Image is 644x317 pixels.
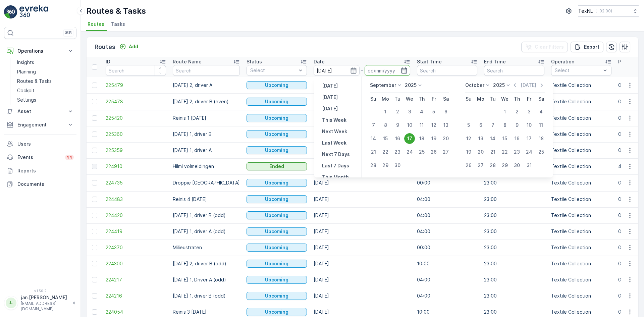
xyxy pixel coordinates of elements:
[106,309,166,315] a: 224054
[367,93,379,105] th: Sunday
[106,147,166,154] span: 225359
[106,293,166,299] a: 224216
[551,82,611,89] p: Textile Collection
[106,260,166,267] a: 224300
[4,164,76,177] a: Reports
[524,160,534,171] div: 31
[417,65,477,76] input: Search
[88,21,104,28] span: Routes
[310,288,414,304] td: [DATE]
[269,163,284,170] p: Ended
[551,260,611,267] p: Textile Collection
[173,115,240,121] p: Reinis 1 [DATE]
[499,93,511,105] th: Wednesday
[21,301,69,312] p: [EMAIL_ADDRESS][DOMAIN_NAME]
[265,196,288,203] p: Upcoming
[173,98,240,105] p: [DATE] 2, driver B (even)
[392,120,403,130] div: 9
[4,137,76,151] a: Users
[17,121,63,128] p: Engagement
[416,106,427,117] div: 4
[4,177,76,191] a: Documents
[319,150,353,158] button: Next 7 Days
[463,147,474,157] div: 19
[173,58,202,65] p: Route Name
[4,5,17,19] img: logo
[310,207,414,223] td: [DATE]
[322,117,346,123] p: This Week
[512,160,522,171] div: 30
[512,120,522,130] div: 9
[417,212,477,219] p: 04:00
[265,82,288,89] p: Upcoming
[417,179,477,186] p: 00:00
[365,65,411,76] input: dd/mm/yyyy
[129,43,138,50] p: Add
[484,65,544,76] input: Search
[92,293,97,299] div: Toggle Row Selected
[247,227,307,235] button: Upcoming
[392,160,403,171] div: 30
[247,130,307,138] button: Upcoming
[106,276,166,283] a: 224217
[117,43,141,51] button: Add
[416,93,428,105] th: Thursday
[173,212,240,219] p: [DATE] 1, driver B (odd)
[92,180,97,186] div: Toggle Row Selected
[14,67,76,76] a: Planning
[416,147,427,157] div: 25
[484,260,544,267] p: 23:00
[265,260,288,267] p: Upcoming
[106,65,166,76] input: Search
[440,106,451,117] div: 6
[512,147,522,157] div: 23
[322,174,349,180] p: This Month
[247,211,307,219] button: Upcoming
[551,309,611,315] p: Textile Collection
[380,133,391,144] div: 15
[493,82,505,89] p: 2025
[314,58,325,65] p: Date
[551,131,611,138] p: Textile Collection
[322,162,349,169] p: Last 7 Days
[173,65,240,76] input: Search
[380,147,391,157] div: 22
[322,140,346,146] p: Last Week
[4,44,76,58] button: Operations
[584,44,599,50] p: Export
[106,196,166,203] a: 224483
[521,82,536,89] p: [DATE]
[392,133,403,144] div: 16
[322,83,338,89] p: [DATE]
[319,82,340,90] button: Yesterday
[4,294,76,312] button: JJjan.[PERSON_NAME][EMAIL_ADDRESS][DOMAIN_NAME]
[428,106,439,117] div: 5
[595,8,612,14] p: ( +02:00 )
[475,120,486,130] div: 6
[521,42,568,52] button: Clear Filters
[92,277,97,282] div: Toggle Row Selected
[19,5,48,19] img: logo_light-DOdMpM7g.png
[14,58,76,67] a: Insights
[484,276,544,283] p: 23:00
[370,82,396,89] p: September
[106,179,166,186] a: 224735
[106,58,110,65] p: ID
[391,93,404,105] th: Tuesday
[551,244,611,251] p: Textile Collection
[417,260,477,267] p: 10:00
[380,160,391,171] div: 29
[250,67,297,74] p: Select
[106,244,166,251] a: 224370
[417,293,477,299] p: 04:00
[265,98,288,105] p: Upcoming
[106,115,166,121] span: 225420
[319,173,352,181] button: This Month
[106,98,166,105] a: 225478
[310,223,414,240] td: [DATE]
[535,44,564,50] p: Clear Filters
[319,116,349,124] button: This Week
[484,309,544,315] p: 23:00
